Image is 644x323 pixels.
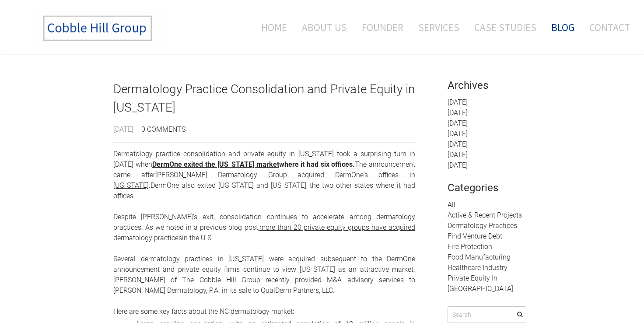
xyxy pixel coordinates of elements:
span: [DATE] [113,126,133,135]
a: Services [412,9,466,46]
span: Search [517,312,523,317]
strong: where it had six offices. [152,160,355,169]
a: more than 20 private equity groups have acquired dermatology practices [113,223,415,242]
a: Healthcare Industry [448,263,507,272]
a: Case Studies [468,9,543,46]
a: Contact [583,9,630,46]
input: Search [448,306,526,323]
a: Dermatology Practice Consolidation and Private Equity in [US_STATE] [113,80,415,117]
a: [DATE] [448,130,468,138]
a: [DATE] [448,109,468,117]
h2: Archives [448,80,526,95]
a: DermOne exited the [US_STATE] market [152,160,279,169]
a: Private Equity In [GEOGRAPHIC_DATA] [448,274,513,293]
span: DermOne also exited [US_STATE] and [US_STATE], the two other states where it had offices. Despite... [113,181,415,242]
a: 0 Comments [141,125,185,133]
a: [DATE] [448,151,468,159]
a: Blog [545,9,581,46]
font: Dermatology practice consolidation and private equity in [US_STATE] took a surprising turn in [DA... [113,150,415,190]
a: [DATE] [448,119,468,127]
a: Home [248,9,294,46]
a: Dermatology Practices [448,221,517,230]
h2: Categories [448,183,526,197]
a: [DATE] [448,98,468,106]
font: Several dermatology practices in [US_STATE] were acquired subsequent to the DermOne announcement ... [113,255,415,316]
a: Active & Recent Projects [448,211,522,219]
a: [DATE] [448,161,468,169]
a: [PERSON_NAME] Dermatology Group acquired DermOne's offices in [US_STATE] [113,171,415,190]
a: [DATE] [448,140,468,148]
img: The Cobble Hill Group LLC [33,9,164,48]
a: All [448,200,455,209]
a: About Us [295,9,353,46]
a: Founder [355,9,410,46]
a: Food Manufacturing [448,253,511,261]
a: Fire Protection [448,242,492,251]
a: Find Venture Debt [448,232,502,240]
